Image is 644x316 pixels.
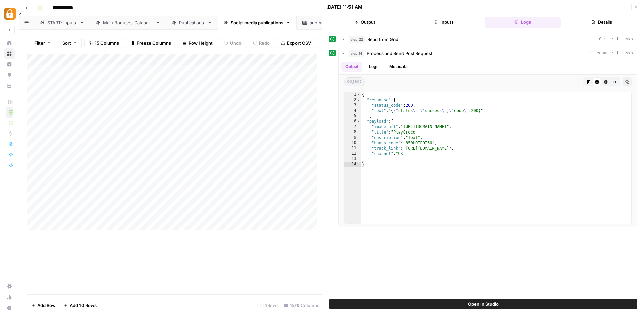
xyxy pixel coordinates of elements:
[297,16,389,30] a: another grid: extracted sources
[310,19,376,26] div: another grid: extracted sources
[344,119,361,124] div: 6
[344,97,361,103] div: 2
[4,38,15,48] a: Home
[166,16,218,30] a: Publications
[84,38,123,48] button: 15 Columns
[4,48,15,59] a: Browse
[4,5,15,22] button: Workspace: Adzz
[341,62,362,72] button: Output
[249,38,274,48] button: Redo
[339,59,637,227] div: 1 second / 1 tasks
[60,300,101,311] button: Add 10 Rows
[349,36,365,43] span: step_22
[385,62,412,72] button: Metadata
[34,16,90,30] a: START: inputs
[339,34,637,45] button: 0 ms / 1 tasks
[4,8,16,20] img: Adzz Logo
[339,48,637,59] button: 1 second / 1 tasks
[344,140,361,146] div: 10
[277,38,315,48] button: Export CSV
[329,299,637,309] button: Open In Studio
[367,36,398,43] span: Read from Grid
[344,124,361,129] div: 7
[367,50,432,57] span: Process and Send Post Request
[34,40,45,46] span: Filter
[230,40,241,46] span: Undo
[218,16,297,30] a: Social media publications
[281,300,322,311] div: 15/15 Columns
[37,302,56,309] span: Add Row
[365,62,383,72] button: Logs
[468,301,499,307] span: Open In Studio
[58,38,82,48] button: Sort
[344,77,365,86] span: object
[357,92,360,97] span: Toggle code folding, rows 1 through 14
[90,16,166,30] a: Main Bonuses Database
[599,36,633,42] span: 0 ms / 1 tasks
[220,38,246,48] button: Undo
[326,4,362,10] div: [DATE] 11:51 AM
[287,40,311,46] span: Export CSV
[4,303,15,313] button: Help + Support
[4,59,15,70] a: Insights
[344,108,361,113] div: 4
[357,97,360,103] span: Toggle code folding, rows 2 through 5
[27,300,60,311] button: Add Row
[30,38,55,48] button: Filter
[326,17,403,28] button: Output
[95,40,119,46] span: 15 Columns
[137,40,171,46] span: Freeze Columns
[344,156,361,162] div: 13
[4,292,15,303] a: Usage
[344,103,361,108] div: 3
[344,113,361,119] div: 5
[357,119,360,124] span: Toggle code folding, rows 6 through 13
[259,40,270,46] span: Redo
[344,135,361,140] div: 9
[179,19,205,26] div: Publications
[178,38,217,48] button: Row Height
[103,19,153,26] div: Main Bonuses Database
[344,151,361,156] div: 12
[344,92,361,97] div: 1
[254,300,281,311] div: 14 Rows
[126,38,175,48] button: Freeze Columns
[344,162,361,167] div: 14
[62,40,71,46] span: Sort
[349,50,364,57] span: step_14
[189,40,213,46] span: Row Height
[344,129,361,135] div: 8
[406,17,482,28] button: Inputs
[563,17,640,28] button: Details
[231,19,283,26] div: Social media publications
[589,50,633,56] span: 1 second / 1 tasks
[344,146,361,151] div: 11
[70,302,97,309] span: Add 10 Rows
[47,19,77,26] div: START: inputs
[4,70,15,81] a: Opportunities
[4,281,15,292] a: Settings
[485,17,561,28] button: Logs
[4,81,15,91] a: Your Data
